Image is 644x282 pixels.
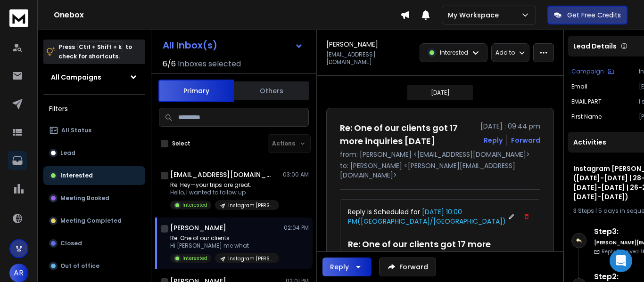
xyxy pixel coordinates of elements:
p: Interested [182,201,207,209]
button: All Status [43,121,145,140]
button: Reply [322,258,372,276]
p: My Workspace [448,10,503,20]
div: Open Intercom Messenger [610,250,632,272]
p: Instagram [PERSON_NAME] ([DATE]-[DATE] | 28-4 Apr/May | [DATE]-[DATE]) [228,202,273,209]
button: Meeting Completed [43,211,145,230]
p: Lead Details [573,41,617,51]
p: [EMAIL_ADDRESS][DOMAIN_NAME] [326,51,414,66]
button: Get Free Credits [547,6,627,24]
p: Meeting Completed [60,217,122,225]
p: Re: One of our clients [170,234,279,242]
div: Reply [330,262,349,272]
p: 03:00 AM [283,171,309,178]
img: logo [9,9,28,27]
p: Email [571,83,587,90]
span: 6 / 6 [163,58,176,70]
button: Closed [43,234,145,253]
p: Add to [495,49,515,56]
p: Lead [60,149,75,157]
h1: [PERSON_NAME] [170,223,226,233]
button: Forward [379,258,436,276]
button: Primary [158,80,234,102]
button: Lead [43,144,145,162]
button: Interested [43,166,145,185]
p: Interested [60,172,93,179]
p: Out of office [60,262,99,270]
button: Meeting Booked [43,189,145,208]
span: Ctrl + Shift + k [77,41,123,52]
p: Get Free Credits [567,10,621,20]
h1: Re: One of our clients got 17 more inquiries [DATE] [348,234,525,268]
button: Others [234,81,309,101]
button: Reply [484,136,503,145]
p: Re: Hey—your trips are great. [170,181,279,189]
p: Meeting Booked [60,194,109,202]
label: Select [172,140,190,147]
p: from: [PERSON_NAME] <[EMAIL_ADDRESS][DOMAIN_NAME]> [340,150,540,159]
p: First Name [571,113,602,121]
button: All Campaigns [43,68,145,87]
h3: Inboxes selected [178,58,241,70]
p: Closed [60,240,82,247]
span: [DATE] 10:00 PM ( [GEOGRAPHIC_DATA]/[GEOGRAPHIC_DATA] ) [348,207,506,226]
h3: Filters [43,102,145,115]
p: Hi [PERSON_NAME] me what [170,242,279,250]
p: 02:04 PM [284,224,309,232]
p: Interested [440,49,468,56]
h1: Re: One of our clients got 17 more inquiries [DATE] [340,121,475,148]
button: All Inbox(s) [155,36,311,55]
p: EMAIL PART [571,98,602,105]
button: Campaign [571,68,614,75]
h1: All Campaigns [51,73,101,82]
p: [DATE] [431,89,450,97]
div: Forward [511,136,540,145]
p: Campaign [571,68,604,75]
p: All Status [61,127,91,134]
h4: Reply is Scheduled for [348,207,506,226]
p: Press to check for shortcuts. [58,42,132,61]
h1: Onebox [54,9,400,21]
span: 3 Steps [573,207,594,215]
p: to: [PERSON_NAME] <[PERSON_NAME][EMAIL_ADDRESS][DOMAIN_NAME]> [340,161,540,180]
h1: All Inbox(s) [163,40,217,50]
button: Out of office [43,257,145,275]
p: Hello, I wanted to follow up [170,189,279,196]
h1: [EMAIL_ADDRESS][DOMAIN_NAME] [170,170,274,179]
p: Instagram [PERSON_NAME] ([DATE]-[DATE] | 28-4 Apr/May | [DATE]-[DATE] | 26-2 May-June | [DATE]-[D... [228,255,273,262]
h1: [PERSON_NAME] [326,40,378,49]
p: [DATE] : 09:44 pm [480,121,540,131]
p: Interested [182,255,207,262]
